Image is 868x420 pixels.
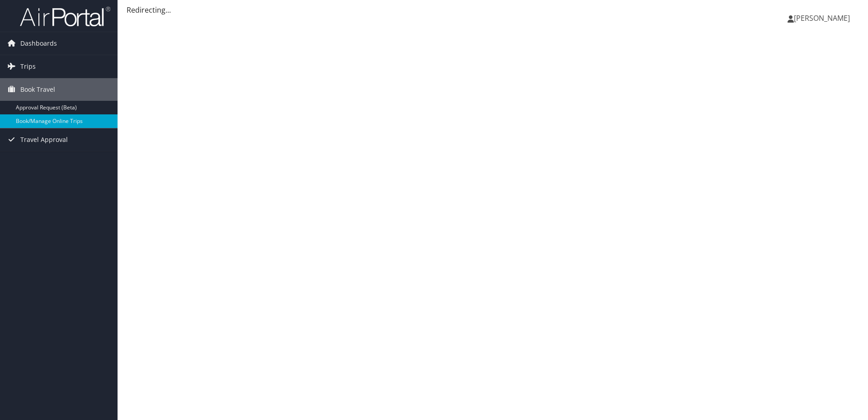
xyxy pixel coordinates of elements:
[20,55,36,78] span: Trips
[20,78,55,101] span: Book Travel
[788,5,859,32] a: [PERSON_NAME]
[20,6,110,27] img: airportal-logo.png
[127,5,859,15] div: Redirecting...
[20,32,57,55] span: Dashboards
[20,128,68,151] span: Travel Approval
[794,13,850,23] span: [PERSON_NAME]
